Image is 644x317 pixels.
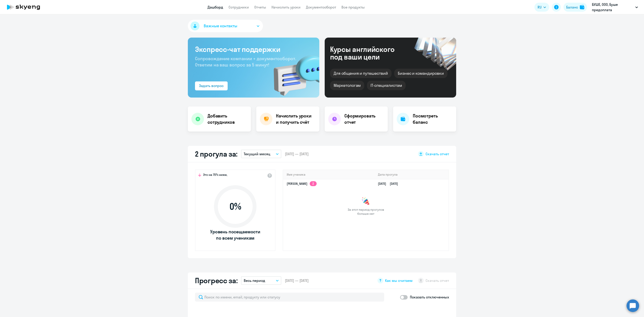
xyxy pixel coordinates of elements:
a: [PERSON_NAME]2 [287,182,317,186]
div: Маркетологам [330,81,364,90]
div: Курсы английского под ваши цели [330,45,407,61]
button: Балансbalance [563,3,587,12]
img: bg-img [267,47,319,98]
p: Текущий месяц [244,151,270,157]
button: Текущий месяц [241,150,281,158]
h4: Начислить уроки и получить счёт [276,113,315,125]
div: Баланс [566,4,578,10]
span: 0 % [210,201,261,212]
button: Важные контакты [188,20,263,32]
span: Важные контакты [204,23,237,29]
span: [DATE] — [DATE] [285,278,309,283]
button: Весь период [241,276,281,285]
p: Показать отключенных [410,294,449,300]
span: Сопровождение компании + документооборот. Ответим на ваш вопрос за 5 минут! [195,56,296,68]
h2: Прогресс за: [195,276,237,285]
div: Для общения и путешествий [330,69,392,78]
a: Дашборд [208,5,223,9]
p: БУШЕ, ООО, Буше предоплата [592,2,633,13]
span: Уровень посещаемости по всем ученикам [210,229,261,241]
h4: Сформировать отчет [344,113,384,125]
span: Скачать отчет [426,151,449,156]
a: Сотрудники [229,5,249,9]
img: balance [580,5,584,9]
a: Документооборот [306,5,336,9]
th: Дата прогула [374,170,449,179]
button: Задать вопрос [195,81,228,90]
button: БУШЕ, ООО, Буше предоплата [590,2,640,13]
th: Имя ученика [283,170,374,179]
a: Начислить уроки [271,5,301,9]
h2: 2 прогула за: [195,149,237,158]
div: IT-специалистам [367,81,405,90]
input: Поиск по имени, email, продукту или статусу [195,293,384,302]
a: [DATE][DATE] [378,182,402,186]
a: Все продукты [341,5,365,9]
span: Это на 75% ниже, [203,173,227,178]
button: RU [534,3,549,12]
p: Весь период [244,278,265,283]
h4: Посмотреть баланс [413,113,453,125]
h3: Экспресс-чат поддержки [195,45,312,54]
h4: Добавить сотрудников [208,113,247,125]
div: Бизнес и командировки [394,69,447,78]
span: [DATE] — [DATE] [285,151,309,156]
span: Как мы считаем [385,278,413,283]
div: Задать вопрос [199,83,224,88]
span: За этот период прогулов больше нет [347,208,385,216]
a: Отчеты [254,5,266,9]
span: RU [538,4,542,10]
app-skyeng-badge: 2 [310,181,317,186]
img: congrats [361,197,370,206]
